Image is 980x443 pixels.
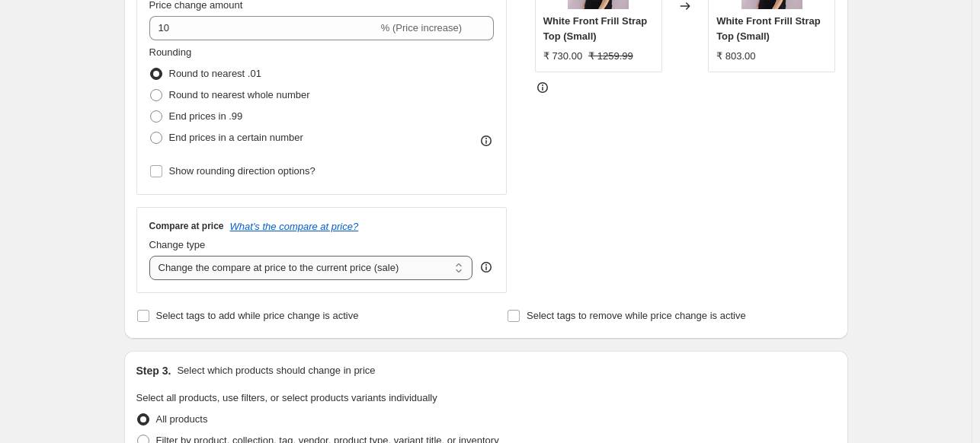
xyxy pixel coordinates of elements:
[169,132,303,143] span: End prices in a certain number
[136,363,171,378] h2: Step 3.
[169,165,315,177] span: Show rounding direction options?
[149,46,192,58] span: Rounding
[527,310,746,321] span: Select tags to remove while price change is active
[169,68,261,79] span: Round to nearest .01
[169,110,243,122] span: End prices in .99
[588,50,633,62] span: ₹ 1259.99
[716,15,821,42] span: White Front Frill Strap Top (Small)
[156,413,208,425] span: All products
[149,220,224,232] h3: Compare at price
[716,50,755,62] span: ₹ 803.00
[543,15,648,42] span: White Front Frill Strap Top (Small)
[136,392,437,403] span: Select all products, use filters, or select products variants individually
[230,221,359,232] button: What's the compare at price?
[169,89,310,100] span: Round to nearest whole number
[149,239,206,250] span: Change type
[149,16,378,40] input: -15
[156,310,359,321] span: Select tags to add while price change is active
[543,50,582,62] span: ₹ 730.00
[381,22,462,33] span: % (Price increase)
[479,260,494,275] div: help
[177,363,375,378] p: Select which products should change in price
